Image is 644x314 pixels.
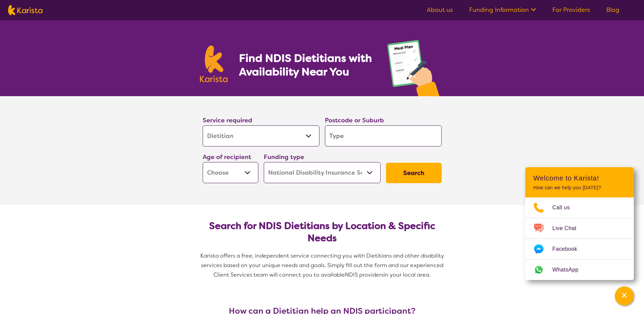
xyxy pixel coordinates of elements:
[615,286,634,306] button: Channel Menu
[325,125,442,146] input: Type
[427,6,453,14] a: About us
[200,46,228,82] img: Karista logo
[203,116,252,124] label: Service required
[203,153,251,161] label: Age of recipient
[552,265,587,275] span: WhatsApp
[552,223,585,233] span: Live Chat
[552,244,585,254] span: Facebook
[325,116,384,124] label: Postcode or Suburb
[264,153,304,161] label: Funding type
[385,37,444,96] img: dietitian
[200,252,445,278] span: Karista offers a free, independent service connecting you with Dietitians and other disability se...
[359,271,384,278] span: providers
[606,6,620,14] a: Blog
[208,220,436,244] h2: Search for NDIS Dietitians by Location & Specific Needs
[533,174,626,182] h2: Welcome to Karista!
[386,163,442,183] button: Search
[552,6,590,14] a: For Providers
[8,5,42,15] img: Karista logo
[552,203,578,213] span: Call us
[345,271,358,278] span: NDIS
[239,51,373,78] h1: Find NDIS Dietitians with Availability Near You
[525,197,634,280] ul: Choose channel
[469,6,536,14] a: Funding Information
[533,185,626,191] p: How can we help you [DATE]?
[525,260,634,280] a: Web link opens in a new tab.
[525,167,634,280] div: Channel Menu
[384,271,430,278] span: in your local area.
